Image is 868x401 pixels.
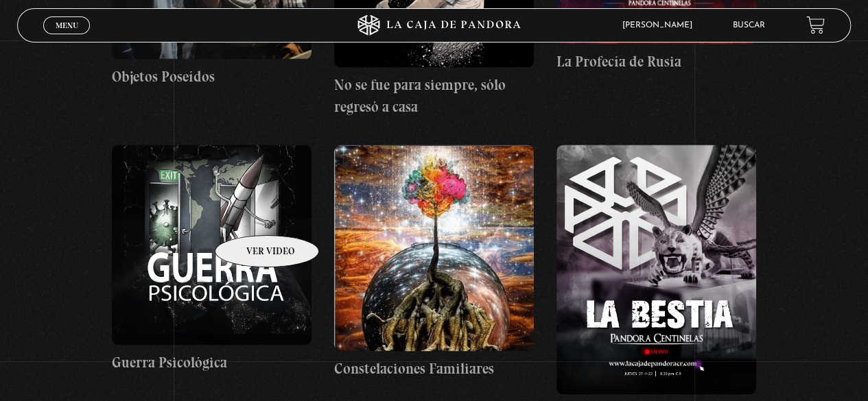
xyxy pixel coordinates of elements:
[615,21,706,29] span: [PERSON_NAME]
[51,32,83,42] span: Cerrar
[733,21,765,29] a: Buscar
[112,66,312,88] h4: Objetos Poseídos
[556,51,756,73] h4: La Profecía de Rusia
[334,358,534,380] h4: Constelaciones Familiares
[112,145,312,373] a: Guerra Psicológica
[334,145,534,379] a: Constelaciones Familiares
[334,74,534,117] h4: No se fue para siempre, sólo regresó a casa
[56,21,78,29] span: Menu
[112,352,312,374] h4: Guerra Psicológica
[806,16,825,34] a: View your shopping cart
